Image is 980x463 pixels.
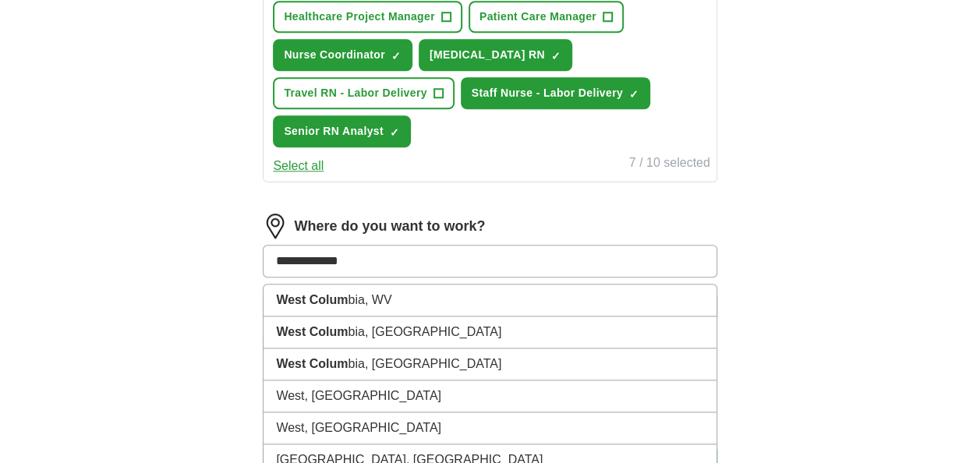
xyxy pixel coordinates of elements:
[264,348,716,380] li: bia, [GEOGRAPHIC_DATA]
[391,50,401,62] span: ✓
[284,9,435,25] span: Healthcare Project Manager
[273,157,324,175] button: Select all
[263,214,288,239] img: location.png
[472,85,623,101] span: Staff Nurse - Labor Delivery
[629,88,639,101] span: ✓
[273,77,454,109] button: Travel RN - Labor Delivery
[264,380,716,412] li: West, [GEOGRAPHIC_DATA]
[276,357,348,370] strong: West Colum
[461,77,650,109] button: Staff Nurse - Labor Delivery✓
[294,216,485,237] label: Where do you want to work?
[273,39,412,71] button: Nurse Coordinator✓
[469,1,624,33] button: Patient Care Manager
[264,285,716,316] li: bia, WV
[419,39,572,71] button: [MEDICAL_DATA] RN✓
[276,325,348,338] strong: West Colum
[284,47,385,63] span: Nurse Coordinator
[264,412,716,444] li: West, [GEOGRAPHIC_DATA]
[264,316,716,348] li: bia, [GEOGRAPHIC_DATA]
[479,9,596,25] span: Patient Care Manager
[273,1,462,33] button: Healthcare Project Manager
[273,115,411,147] button: Senior RN Analyst✓
[284,123,384,140] span: Senior RN Analyst
[430,47,545,63] span: [MEDICAL_DATA] RN
[629,154,710,175] div: 7 / 10 selected
[284,85,426,101] span: Travel RN - Labor Delivery
[276,293,348,306] strong: West Colum
[551,50,561,62] span: ✓
[390,126,399,139] span: ✓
